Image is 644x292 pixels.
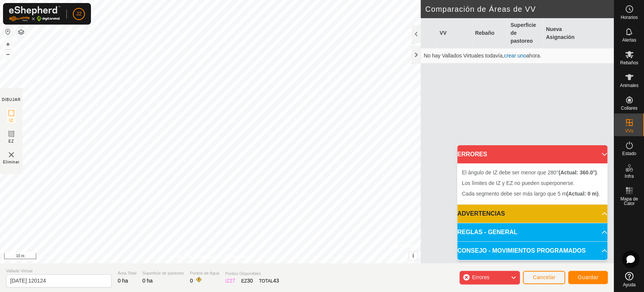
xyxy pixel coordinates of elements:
[421,48,614,64] td: No hay Vallados Virtuales todavía, ahora.
[190,270,219,276] span: Puntos de Agua
[523,271,565,284] button: Cancelar
[425,5,614,14] h2: Comparación de Áreas de VV
[3,50,12,59] button: –
[437,18,472,48] th: VV
[6,268,112,274] span: Vallado Virtual
[247,278,253,284] span: 30
[472,18,507,48] th: Rebaño
[412,252,414,259] span: i
[504,53,526,59] a: crear uno
[273,278,279,284] span: 43
[622,151,636,156] span: Estado
[76,10,82,18] span: J2
[457,163,607,204] p-accordion-content: ERRORES
[225,270,279,277] span: Puntos Disponibles
[457,242,607,260] p-accordion-header: CONSEJO - MOVIMIENTOS PROGRAMADOS
[457,205,607,223] p-accordion-header: ADVERTENCIAS
[457,145,607,163] p-accordion-header: ERRORES
[462,169,598,176] span: El ángulo de IZ debe ser menor que 280° .
[578,274,598,280] span: Guardar
[224,253,249,260] a: Contáctenos
[3,27,12,36] button: Restablecer Mapa
[190,278,193,284] span: 0
[625,129,633,133] span: VVs
[457,228,517,237] span: REGLAS - GENERAL
[225,277,235,285] div: IZ
[568,271,608,284] button: Guardar
[622,38,636,42] span: Alertas
[543,18,578,48] th: Nueva Asignación
[457,246,586,255] span: CONSEJO - MOVIMIENTOS PROGRAMADOS
[462,191,600,197] span: Cada segmento debe ser más largo que 5 m .
[171,253,215,260] a: Política de Privacidad
[118,270,136,276] span: Área Total
[620,61,638,65] span: Rebaños
[142,278,152,284] span: 0 ha
[621,15,638,20] span: Horarios
[566,191,598,197] b: (Actual: 0 m)
[462,180,575,186] span: Los límites de IZ y EZ no pueden superponerse.
[533,274,555,280] span: Cancelar
[9,118,14,123] span: IZ
[457,209,505,218] span: ADVERTENCIAS
[7,150,16,159] img: VV
[142,270,184,276] span: Superficie de pastoreo
[472,274,489,280] span: Errores
[624,174,633,179] span: Infra
[9,6,60,22] img: Logo Gallagher
[457,150,487,159] span: ERRORES
[3,40,12,49] button: +
[507,18,543,48] th: Superficie de pastoreo
[229,278,235,284] span: 27
[259,277,279,285] div: TOTAL
[457,223,607,241] p-accordion-header: REGLAS - GENERAL
[17,28,26,37] button: Capas del Mapa
[620,83,638,88] span: Animales
[2,97,21,103] div: DIBUJAR
[3,159,20,165] span: Eliminar
[621,106,637,110] span: Collares
[558,169,596,176] b: (Actual: 360.0°)
[9,138,14,144] span: EZ
[623,283,636,287] span: Ayuda
[614,269,644,290] a: Ayuda
[241,277,253,285] div: EZ
[409,252,417,260] button: i
[616,197,642,206] span: Mapa de Calor
[118,278,128,284] span: 0 ha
